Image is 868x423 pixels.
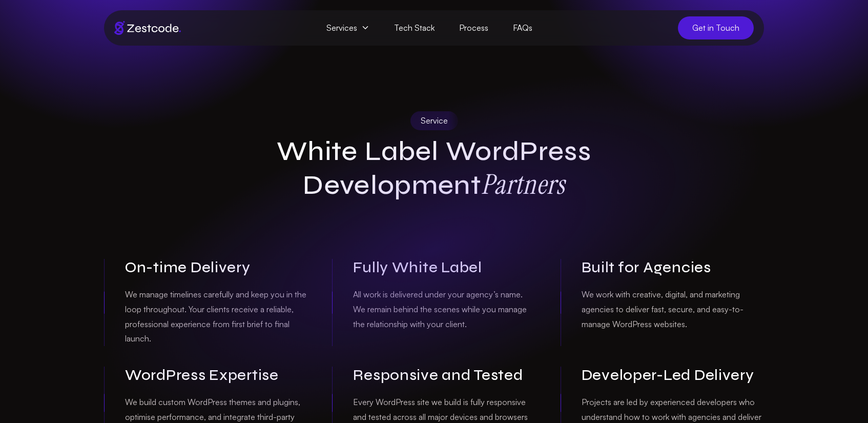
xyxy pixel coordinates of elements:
p: All work is delivered under your agency’s name. We remain behind the scenes while you manage the ... [353,287,535,331]
p: We manage timelines carefully and keep you in the loop throughout. Your clients receive a reliabl... [125,287,307,346]
strong: Partners [481,166,565,202]
div: Service [410,111,458,130]
h3: Developer-Led Delivery [582,367,764,385]
h1: White Label WordPress Development [237,135,631,202]
a: Tech Stack [382,16,447,39]
h3: Responsive and Tested [353,367,535,385]
h3: Fully White Label [353,259,535,277]
h3: Built for Agencies [582,259,764,277]
h3: On-time Delivery [125,259,307,277]
img: Brand logo of zestcode digital [114,21,181,35]
h3: WordPress Expertise [125,367,307,385]
a: Get in Touch [678,16,754,39]
p: We work with creative, digital, and marketing agencies to deliver fast, secure, and easy-to-manag... [582,287,764,331]
a: Process [447,16,501,39]
a: FAQs [501,16,545,39]
span: Services [314,16,382,39]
